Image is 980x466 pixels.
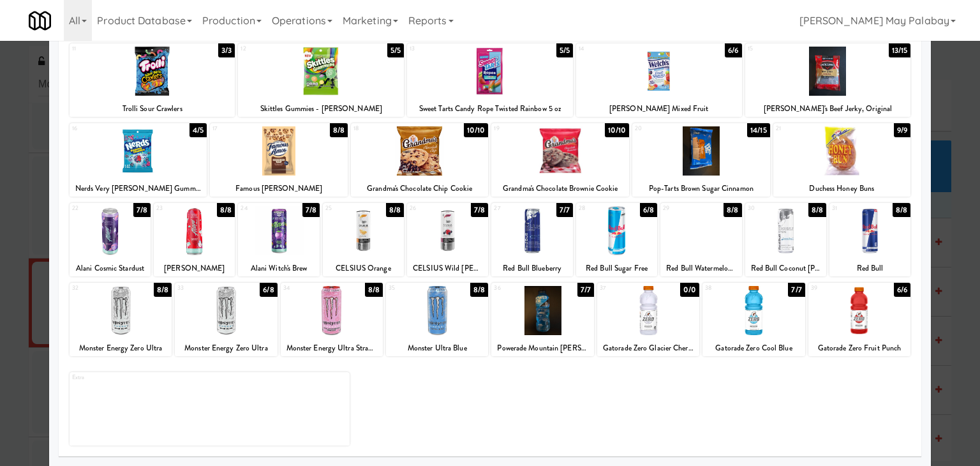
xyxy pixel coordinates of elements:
[302,203,320,217] div: 7/8
[210,181,348,197] div: Famous [PERSON_NAME]
[810,340,909,356] div: Gatorade Zero Fruit Punch
[491,123,629,197] div: 1910/10Grandma's Chocolate Brownie Cookie
[70,101,235,117] div: Trolli Sour Crawlers
[829,203,910,276] div: 318/8Red Bull
[386,340,488,356] div: Monster Ultra Blue
[351,123,489,197] div: 1810/10Grandma's Chocolate Chip Cookie
[662,260,739,276] div: Red Bull Watermelon 12 oz
[788,283,805,297] div: 7/7
[660,203,741,276] div: 298/8Red Bull Watermelon 12 oz
[775,181,909,197] div: Duchess Honey Buns
[189,123,207,137] div: 4/5
[407,43,573,117] div: 135/5Sweet Tarts Candy Rope Twisted Rainbow 5 oz
[494,123,560,134] div: 19
[154,203,235,276] div: 238/8[PERSON_NAME]
[156,203,195,214] div: 23
[680,283,699,297] div: 0/0
[640,203,657,217] div: 6/8
[579,203,617,214] div: 28
[702,283,805,356] div: 387/7Gatorade Zero Cool Blue
[175,340,277,356] div: Monster Energy Zero Ultra
[386,283,488,356] div: 358/8Monster Ultra Blue
[471,203,488,217] div: 7/8
[70,203,151,276] div: 227/8Alani Cosmic Stardust
[832,203,870,214] div: 31
[747,260,824,276] div: Red Bull Coconut [PERSON_NAME]
[177,340,275,356] div: Monster Energy Zero Ultra
[238,260,319,276] div: Alani Witch's Brew
[494,283,542,294] div: 36
[745,101,911,117] div: [PERSON_NAME]'s Beef Jerky, Original
[70,283,172,356] div: 328/8Monster Energy Zero Ultra
[410,203,448,214] div: 26
[747,101,909,117] div: [PERSON_NAME]'s Beef Jerky, Original
[154,283,172,297] div: 8/8
[409,101,571,117] div: Sweet Tarts Candy Rope Twisted Rainbow 5 oz
[705,283,754,294] div: 38
[323,260,404,276] div: CELSIUS Orange
[212,181,346,197] div: Famous [PERSON_NAME]
[748,203,786,214] div: 30
[410,43,490,54] div: 13
[175,283,277,356] div: 336/8Monster Energy Zero Ultra
[597,340,699,356] div: Gatorade Zero Glacier Cherry
[407,203,488,276] div: 267/8CELSIUS Wild [PERSON_NAME]
[632,181,770,197] div: Pop-Tarts Brown Sugar Cinnamon
[578,101,740,117] div: [PERSON_NAME] Mixed Fruit
[71,181,205,197] div: Nerds Very [PERSON_NAME] Gummy Clusters
[72,43,152,54] div: 11
[491,260,572,276] div: Red Bull Blueberry
[240,260,317,276] div: Alani Witch's Brew
[386,203,404,217] div: 8/8
[71,101,234,117] div: Trolli Sour Crawlers
[464,123,489,137] div: 10/10
[156,260,233,276] div: [PERSON_NAME]
[70,123,207,197] div: 164/5Nerds Very [PERSON_NAME] Gummy Clusters
[745,203,826,276] div: 308/8Red Bull Coconut [PERSON_NAME]
[71,260,149,276] div: Alani Cosmic Stardust
[634,181,768,197] div: Pop-Tarts Brown Sugar Cinnamon
[323,203,404,276] div: 258/8CELSIUS Orange
[773,123,911,197] div: 219/9Duchess Honey Buns
[389,283,437,294] div: 35
[493,181,627,197] div: Grandma's Chocolate Brownie Cookie
[470,283,488,297] div: 8/8
[177,283,226,294] div: 33
[325,203,364,214] div: 25
[635,123,701,134] div: 20
[70,43,235,117] div: 113/3Trolli Sour Crawlers
[281,283,383,356] div: 348/8Monster Energy Ultra Strawberry Dreams
[663,203,701,214] div: 29
[773,181,911,197] div: Duchess Honey Buns
[365,283,383,297] div: 8/8
[70,372,350,446] div: Extra
[704,340,803,356] div: Gatorade Zero Cool Blue
[811,283,859,294] div: 39
[745,43,911,117] div: 1513/15[PERSON_NAME]'s Beef Jerky, Original
[831,260,909,276] div: Red Bull
[281,340,383,356] div: Monster Energy Ultra Strawberry Dreams
[133,203,151,217] div: 7/8
[218,43,235,57] div: 3/3
[240,101,402,117] div: Skittles Gummies - [PERSON_NAME]
[70,340,172,356] div: Monster Energy Zero Ultra
[407,101,573,117] div: Sweet Tarts Candy Rope Twisted Rainbow 5 oz
[210,123,348,197] div: 178/8Famous [PERSON_NAME]
[388,340,486,356] div: Monster Ultra Blue
[605,123,630,137] div: 10/10
[330,123,348,137] div: 8/8
[494,203,532,214] div: 27
[353,181,487,197] div: Grandma's Chocolate Chip Cookie
[238,43,404,117] div: 125/5Skittles Gummies - [PERSON_NAME]
[71,340,170,356] div: Monster Energy Zero Ultra
[72,283,121,294] div: 32
[212,123,279,134] div: 17
[597,283,699,356] div: 370/0Gatorade Zero Glacier Cherry
[725,43,741,57] div: 6/6
[894,123,910,137] div: 9/9
[745,260,826,276] div: Red Bull Coconut [PERSON_NAME]
[493,340,591,356] div: Powerade Mountain [PERSON_NAME] Blast
[29,10,51,32] img: Micromart
[576,260,657,276] div: Red Bull Sugar Free
[829,260,910,276] div: Red Bull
